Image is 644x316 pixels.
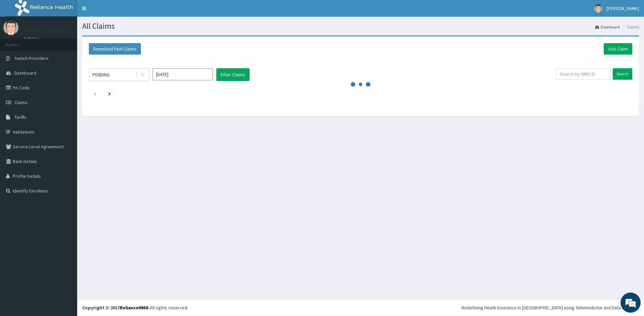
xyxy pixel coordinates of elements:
[462,304,639,311] div: Redefining Heath Insurance in [GEOGRAPHIC_DATA] using Telemedicine and Data Science!
[595,24,620,30] a: Dashboard
[108,90,111,96] a: Next page
[23,36,40,41] a: Online
[153,68,213,80] input: Select Month and Year
[3,20,18,35] img: User Image
[82,305,150,311] strong: Copyright © 2017 .
[606,5,639,11] span: [PERSON_NAME]
[14,55,49,61] span: Switch Providers
[216,68,250,81] button: Filter Claims
[120,305,149,311] a: RelianceHMO
[77,299,644,316] footer: All rights reserved.
[82,22,639,30] h1: All Claims
[89,43,141,55] button: Download Paid Claims
[555,68,610,80] input: Search by HMO ID
[621,24,639,30] li: Claims
[93,90,96,96] a: Previous page
[604,43,632,55] a: Add Claim
[14,114,26,120] span: Tariffs
[14,70,36,76] span: Dashboard
[23,27,67,33] p: [PERSON_NAME]
[594,4,602,13] img: User Image
[351,74,371,94] svg: audio-loading
[14,99,28,105] span: Claims
[613,68,632,80] input: Search
[93,71,110,78] div: PENDING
